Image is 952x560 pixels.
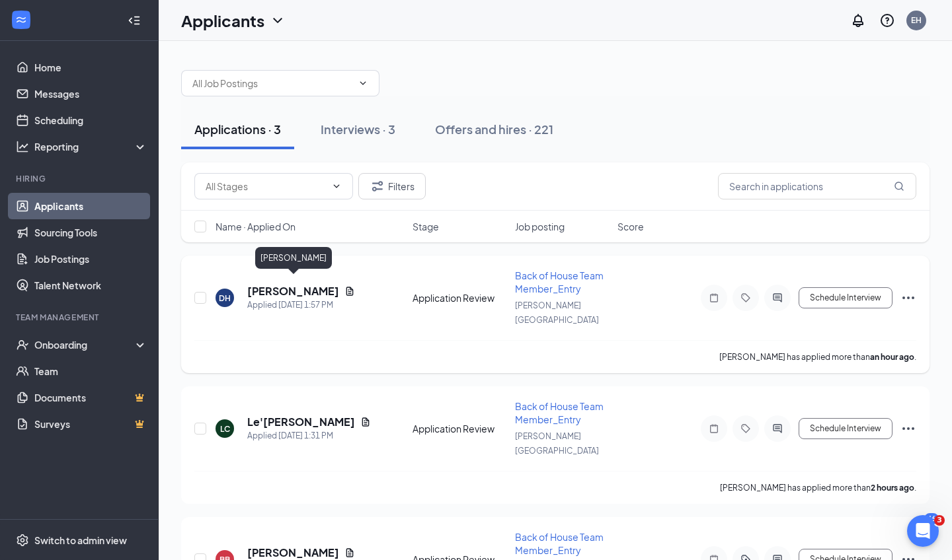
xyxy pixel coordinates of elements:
button: Filter Filters [358,173,426,199]
div: [PERSON_NAME] [255,247,332,269]
input: Search in applications [718,173,916,199]
div: Switch to admin view [34,534,127,547]
svg: WorkstreamLogo [15,13,28,26]
svg: UserCheck [16,338,29,351]
svg: ChevronDown [270,13,286,28]
button: Schedule Interview [799,418,892,439]
svg: Settings [16,534,29,547]
svg: Analysis [16,140,29,153]
h1: Applicants [181,9,264,32]
svg: Note [706,293,722,303]
a: Talent Network [34,272,147,298]
svg: Tag [738,293,754,303]
div: Applications · 3 [194,121,281,137]
div: Applied [DATE] 1:57 PM [247,298,355,312]
div: Offers and hires · 221 [435,121,553,137]
div: Applied [DATE] 1:31 PM [247,429,371,442]
div: Onboarding [34,338,136,351]
span: Back of House Team Member_Entry [515,531,604,556]
a: Sourcing Tools [34,219,147,246]
span: [PERSON_NAME][GEOGRAPHIC_DATA] [515,431,599,456]
b: an hour ago [870,352,914,362]
a: Home [34,54,147,81]
span: 3 [934,515,945,526]
a: SurveysCrown [34,411,147,437]
svg: Filter [370,178,385,194]
div: Application Review [413,291,507,304]
svg: ChevronDown [331,181,342,192]
button: Schedule Interview [799,287,892,308]
svg: Document [360,417,371,427]
svg: Ellipses [900,290,916,306]
svg: Document [344,547,355,558]
a: Team [34,358,147,384]
h5: [PERSON_NAME] [247,545,339,560]
div: Hiring [16,173,145,184]
div: LC [220,423,230,435]
span: [PERSON_NAME][GEOGRAPHIC_DATA] [515,300,599,325]
svg: Document [344,286,355,297]
h5: [PERSON_NAME] [247,284,339,298]
div: DH [219,293,231,304]
div: Application Review [413,422,507,435]
h5: Le'[PERSON_NAME] [247,415,355,429]
a: Job Postings [34,246,147,272]
div: Team Management [16,312,145,323]
b: 2 hours ago [871,483,914,493]
svg: ChevronDown [358,78,368,88]
a: Messages [34,81,147,107]
a: DocumentsCrown [34,384,147,411]
svg: Note [706,423,722,434]
span: Score [617,220,644,233]
div: Reporting [34,140,148,153]
svg: MagnifyingGlass [894,181,904,192]
span: Name · Applied On [216,220,296,233]
svg: Notifications [850,13,866,28]
svg: Ellipses [900,421,916,437]
span: Job posting [515,220,565,233]
span: Stage [413,220,439,233]
a: Applicants [34,193,147,219]
div: 46 [924,513,939,524]
svg: Tag [738,423,754,434]
p: [PERSON_NAME] has applied more than . [719,351,916,363]
iframe: Intercom live chat [907,515,939,547]
div: Interviews · 3 [321,121,395,137]
svg: QuestionInfo [879,13,895,28]
p: [PERSON_NAME] has applied more than . [720,482,916,493]
input: All Stages [206,179,326,193]
a: Scheduling [34,107,147,133]
input: All Job Postings [192,76,352,90]
svg: Collapse [128,14,141,27]
div: EH [911,15,922,26]
span: Back of House Team Member_Entry [515,400,604,425]
svg: ActiveChat [770,293,785,303]
svg: ActiveChat [770,423,785,434]
span: Back of House Team Member_Entry [515,269,604,295]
